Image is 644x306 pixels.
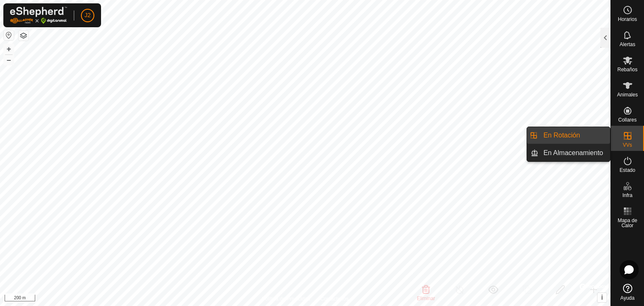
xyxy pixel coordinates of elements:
span: Estado [620,168,635,173]
span: Rebaños [617,67,637,72]
a: En Rotación [538,127,610,144]
span: Mapa de Calor [613,218,642,228]
a: Contáctenos [320,295,348,303]
span: Alertas [620,42,635,47]
span: i [601,294,603,301]
span: Collares [618,117,636,122]
a: Ayuda [611,280,644,304]
button: Capas del Mapa [18,31,29,41]
span: Horarios [618,17,637,22]
span: Infra [622,193,632,198]
span: En Almacenamiento [543,148,603,158]
a: Política de Privacidad [262,295,310,303]
a: En Almacenamiento [538,145,610,161]
span: J2 [85,11,91,20]
button: – [4,55,14,65]
li: En Rotación [527,127,610,144]
span: Ayuda [621,296,635,301]
button: + [4,44,14,54]
span: En Rotación [543,130,580,140]
button: i [597,293,607,302]
img: Logo Gallagher [10,7,67,24]
span: Animales [617,92,638,97]
button: Restablecer Mapa [4,30,14,40]
li: En Almacenamiento [527,145,610,161]
span: VVs [623,143,632,148]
